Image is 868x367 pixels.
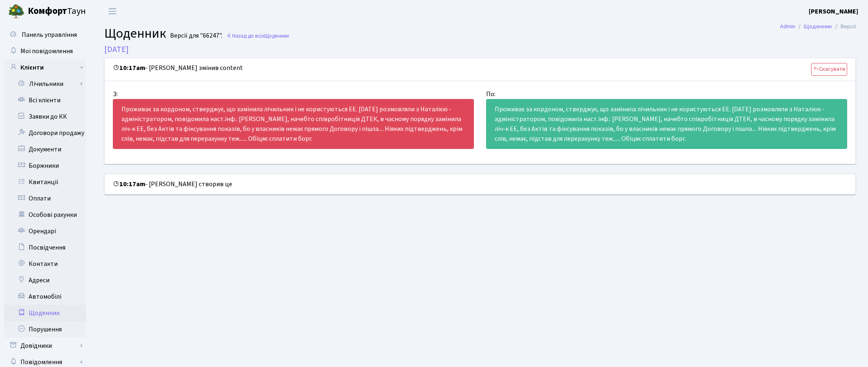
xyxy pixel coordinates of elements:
[20,47,73,56] span: Мої повідомлення
[105,58,855,81] div: - [PERSON_NAME] змінив content
[105,174,855,194] div: - [PERSON_NAME] створив це
[486,99,847,149] div: Проживає за кордоном, стверджує, що замінила лічильник і не користуються ЕЕ. [DATE] розмовляли з ...
[9,76,86,92] a: Лічильники
[480,89,853,99] div: По:
[102,5,123,18] button: Переключити навігацію
[4,338,86,354] a: Довідники
[8,3,25,20] img: logo.png
[4,239,86,256] a: Посвідчення
[4,108,86,125] a: Заявки до КК
[113,180,145,189] strong: 10:17am
[809,7,858,16] b: [PERSON_NAME]
[4,256,86,272] a: Контакти
[4,223,86,239] a: Орендарі
[113,99,474,149] div: Проживає за кордоном, стверджує, що замінила лічильник і не користуються ЕЕ. [DATE] розмовляли з ...
[4,321,86,338] a: Порушення
[4,125,86,141] a: Договори продажу
[4,190,86,207] a: Оплати
[113,63,145,72] strong: 10:17am
[28,5,67,18] b: Комфорт
[227,32,289,40] a: Назад до всіхЩоденник
[809,7,858,16] a: [PERSON_NAME]
[28,5,86,18] span: Таун
[4,288,86,305] a: Автомобілі
[22,30,77,39] span: Панель управління
[104,24,166,43] span: Щоденник
[107,89,480,99] div: З:
[4,27,86,43] a: Панель управління
[104,45,856,54] h5: [DATE]
[4,158,86,174] a: Боржники
[768,18,868,35] nav: breadcrumb
[168,32,222,40] small: Версії для "66247".
[4,59,86,76] a: Клієнти
[264,32,289,40] span: Щоденник
[780,22,795,31] a: Admin
[4,305,86,321] a: Щоденник
[832,22,856,31] li: Версії
[4,141,86,158] a: Документи
[4,207,86,223] a: Особові рахунки
[4,92,86,108] a: Всі клієнти
[804,22,832,31] a: Щоденник
[811,63,847,76] button: Скасувати
[4,272,86,288] a: Адреси
[4,174,86,190] a: Квитанції
[4,43,86,59] a: Мої повідомлення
